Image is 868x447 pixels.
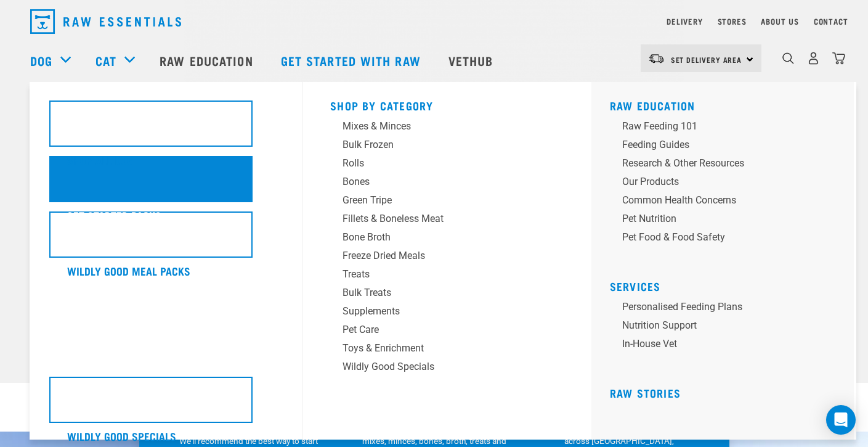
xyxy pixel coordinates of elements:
a: Nutrition Support [610,318,844,337]
h5: Shop By Category [330,99,564,109]
nav: dropdown navigation [20,4,848,39]
a: Bones [330,174,564,193]
div: Research & Other Resources [622,156,814,171]
a: Feeding Guides [610,137,844,156]
a: Delivery [667,19,702,23]
img: Raw Essentials Logo [30,9,181,34]
a: Rolls [330,156,564,174]
a: Get started with Raw [269,36,436,85]
a: Common Health Concerns [610,193,844,211]
div: Pet Care [343,322,535,337]
div: Bones [343,174,535,189]
a: Freeze Dried Meals [330,248,564,267]
div: Supplements [343,304,535,319]
a: In-house vet [610,337,844,355]
a: Fillets & Boneless Meat [330,211,564,230]
div: Bulk Frozen [343,137,535,152]
div: Treats [343,267,535,282]
a: Pet Nutrition [610,211,844,230]
img: home-icon@2x.png [832,52,845,65]
div: Fillets & Boneless Meat [343,211,535,226]
a: Pet Care [330,322,564,341]
img: van-moving.png [648,53,665,64]
div: Feeding Guides [622,137,814,152]
a: Cat [95,51,116,70]
a: Bone Broth [330,230,564,248]
div: Green Tripe [343,193,535,208]
a: Dog [30,51,52,70]
img: home-icon-1@2x.png [782,52,794,64]
a: Treats [330,267,564,285]
div: Pet Food & Food Safety [622,230,814,245]
a: Supplements [330,304,564,322]
a: Bulk Treats [330,285,564,304]
div: Bulk Treats [343,285,535,300]
a: Pet Food & Food Safety [610,230,844,248]
div: Common Health Concerns [622,193,814,208]
a: Raw Feeding 101 [610,119,844,137]
div: Raw Feeding 101 [622,119,814,134]
div: Our Products [622,174,814,189]
div: Rolls [343,156,535,171]
div: Open Intercom Messenger [826,405,856,435]
a: Our Products [610,174,844,193]
a: Stores [718,19,747,23]
a: Contact [814,19,848,23]
div: Pet Nutrition [622,211,814,226]
img: user.png [807,52,820,65]
div: Freeze Dried Meals [343,248,535,263]
h5: Services [610,280,844,290]
a: Research & Other Resources [610,156,844,174]
a: Toys & Enrichment [330,341,564,359]
a: About Us [761,19,798,23]
a: Personalised Feeding Plans [610,300,844,318]
a: Green Tripe [330,193,564,211]
a: Bulk Frozen [330,137,564,156]
a: Vethub [436,36,509,85]
a: Mixes & Minces [330,119,564,137]
a: Wildly Good Specials [330,359,564,378]
div: Toys & Enrichment [343,341,535,356]
a: Raw Stories [610,390,681,396]
div: Bone Broth [343,230,535,245]
div: Mixes & Minces [343,119,535,134]
a: Raw Education [147,36,268,85]
span: Set Delivery Area [671,57,742,62]
a: Raw Education [610,102,696,109]
div: Wildly Good Specials [343,359,535,374]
